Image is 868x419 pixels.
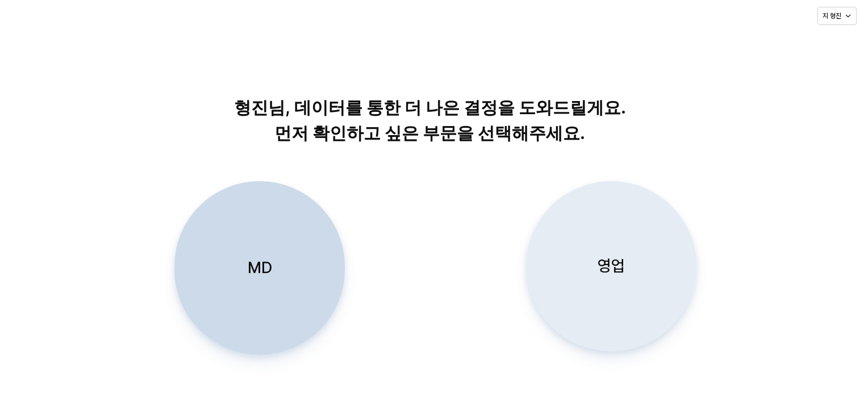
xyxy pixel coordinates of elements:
[817,7,857,25] button: 지 형진
[526,181,696,351] button: 영업
[140,95,720,146] p: 형진님, 데이터를 통한 더 나은 결정을 도와드릴게요. 먼저 확인하고 싶은 부문을 선택해주세요.
[598,255,625,276] p: 영업
[247,257,272,278] p: MD
[174,181,344,355] button: MD
[823,11,841,20] p: 지 형진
